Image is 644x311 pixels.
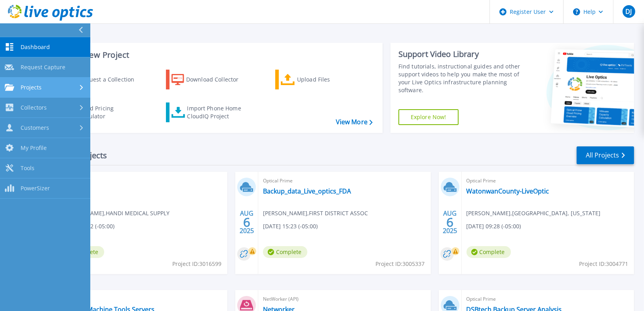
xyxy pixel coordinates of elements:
[239,208,254,237] div: AUG 2025
[79,72,142,87] div: Request a Collection
[398,63,521,94] div: Find tutorials, instructional guides and other support videos to help you make the most of your L...
[263,187,351,195] a: Backup_data_Live_optics_FDA
[297,72,360,87] div: Upload Files
[172,260,221,268] span: Project ID: 3016599
[398,109,459,125] a: Explore Now!
[398,49,521,59] div: Support Video Library
[467,187,549,195] a: WatonwanCounty-LiveOptic
[263,176,426,185] span: Optical Prime
[21,64,65,71] span: Request Capture
[56,51,372,59] h3: Start a New Project
[467,246,511,258] span: Complete
[467,295,629,303] span: Optical Prime
[577,146,634,164] a: All Projects
[60,176,223,185] span: Optical Prime
[467,176,629,185] span: Optical Prime
[336,118,373,126] a: View More
[376,260,425,268] span: Project ID: 3005337
[78,104,141,120] div: Cloud Pricing Calculator
[21,124,49,131] span: Customers
[275,70,364,89] a: Upload Files
[21,165,34,172] span: Tools
[467,222,521,231] span: [DATE] 09:28 (-05:00)
[21,84,42,91] span: Projects
[60,295,223,303] span: Optical Prime
[21,104,47,111] span: Collectors
[263,295,426,303] span: NetWorker (API)
[21,185,50,192] span: PowerSizer
[21,144,47,152] span: My Profile
[263,246,307,258] span: Complete
[442,208,457,237] div: AUG 2025
[56,70,145,89] a: Request a Collection
[579,260,628,268] span: Project ID: 3004771
[186,72,250,87] div: Download Collector
[446,219,453,226] span: 6
[625,8,632,15] span: DJ
[21,44,50,51] span: Dashboard
[60,209,170,218] span: [PERSON_NAME] , HANDI MEDICAL SUPPLY
[56,102,145,122] a: Cloud Pricing Calculator
[263,222,318,231] span: [DATE] 15:23 (-05:00)
[166,70,254,89] a: Download Collector
[243,219,250,226] span: 6
[187,104,249,120] div: Import Phone Home CloudIQ Project
[263,209,368,218] span: [PERSON_NAME] , FIRST DISTRICT ASSOC
[467,209,601,218] span: [PERSON_NAME] , [GEOGRAPHIC_DATA], [US_STATE]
